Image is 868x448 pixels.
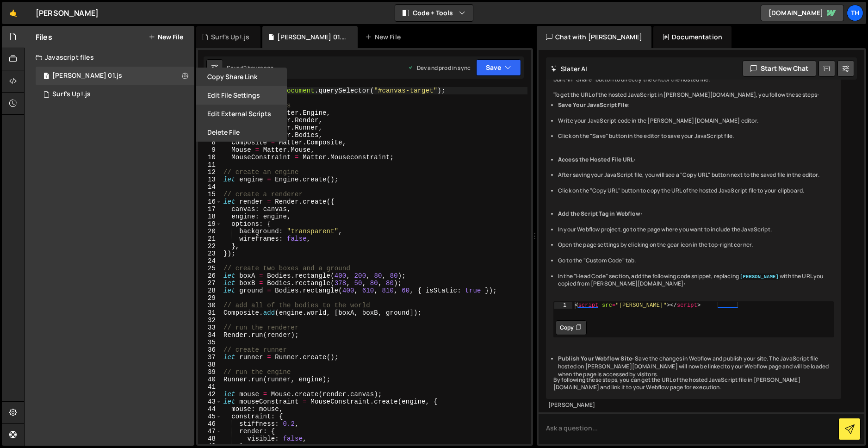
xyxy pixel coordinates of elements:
div: 11 [198,161,222,168]
div: I apologize for the confusion in my previous messages. [PERSON_NAME][DOMAIN_NAME] does not have a... [546,61,841,399]
div: 42 [198,391,222,398]
div: [PERSON_NAME] 01.js [52,72,122,80]
div: 14 [198,183,222,191]
div: 18 [198,213,222,220]
div: 20 [198,228,222,235]
div: 15 [198,191,222,198]
a: Th [847,5,863,21]
div: 48 [198,435,222,442]
div: 8 [198,139,222,146]
div: 34 [198,331,222,339]
div: Surf's Up!.js [52,90,91,99]
button: Save [476,59,521,76]
div: 19 [198,220,222,228]
div: 45 [198,413,222,420]
strong: Access the Hosted File URL [558,156,633,163]
span: 1 [43,73,49,81]
strong: Add the Script Tag in Webflow [558,210,641,218]
div: Chat with [PERSON_NAME] [537,26,651,48]
li: : [558,101,834,109]
li: Go to the "Custom Code" tab. [558,257,834,265]
li: Click on the "Save" button in the editor to save your JavaScript file. [558,132,834,140]
div: 44 [198,405,222,413]
li: In your Webflow project, go to the page where you want to include the JavaScript. [558,226,834,234]
strong: Publish Your Webflow Site [558,355,632,362]
div: 39 [198,368,222,376]
li: Write your JavaScript code in the [PERSON_NAME][DOMAIN_NAME] editor. [558,117,834,125]
div: 37 [198,354,222,361]
div: 41 [198,383,222,391]
a: [DOMAIN_NAME] [761,5,844,21]
div: 9 [198,146,222,154]
div: 32 [198,317,222,324]
div: 10 [198,154,222,161]
button: Edit File Settings [196,86,287,105]
li: In the "Head Code" section, add the following code snippet, replacing with the URL you copied fro... [558,273,834,288]
div: 40 [198,376,222,383]
div: Saved [227,64,274,72]
div: 26 [198,272,222,280]
div: New File [365,32,404,42]
strong: Save Your JavaScript File [558,101,628,109]
div: 28 [198,287,222,294]
div: 13 [198,176,222,183]
div: 36 [198,346,222,354]
li: Click on the "Copy URL" button to copy the URL of the hosted JavaScript file to your clipboard. [558,187,834,195]
div: 43 [198,398,222,405]
li: : [558,156,834,164]
button: Edit External Scripts [196,105,287,123]
li: Open the page settings by clicking on the gear icon in the top-right corner. [558,241,834,249]
div: 35 [198,339,222,346]
button: Delete File [196,123,287,142]
div: Dev and prod in sync [408,64,471,72]
div: 29 [198,294,222,302]
code: [PERSON_NAME] [739,274,780,280]
div: 17106/47176.js [36,67,194,85]
button: Code + Tools [395,5,473,21]
div: Javascript files [25,48,194,67]
div: [PERSON_NAME] 01.js [277,32,347,42]
div: 17106/47318.js [36,85,194,104]
div: 12 [198,168,222,176]
div: Surf's Up!.js [211,32,249,42]
div: [PERSON_NAME] [36,7,99,19]
div: [PERSON_NAME] [548,401,839,409]
div: 2 hours ago [243,64,274,72]
div: 21 [198,235,222,243]
button: Copy share link [196,68,287,86]
a: 🤙 [2,2,25,24]
button: Start new chat [743,60,816,77]
div: 25 [198,265,222,272]
div: 27 [198,280,222,287]
div: 23 [198,250,222,257]
h2: Slater AI [551,64,588,73]
div: 22 [198,243,222,250]
div: 16 [198,198,222,205]
div: 47 [198,428,222,435]
button: New File [149,33,183,41]
div: 33 [198,324,222,331]
div: 31 [198,309,222,317]
li: After saving your JavaScript file, you will see a "Copy URL" button next to the saved file in the... [558,171,834,179]
div: 17 [198,205,222,213]
div: 38 [198,361,222,368]
li: : Save the changes in Webflow and publish your site. The JavaScript file hosted on [PERSON_NAME][... [558,355,834,378]
div: 46 [198,420,222,428]
button: Copy [556,320,587,335]
div: 1 [554,302,572,309]
div: 30 [198,302,222,309]
div: 24 [198,257,222,265]
div: Documentation [653,26,732,48]
h2: Files [36,32,52,42]
li: : [558,210,834,218]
